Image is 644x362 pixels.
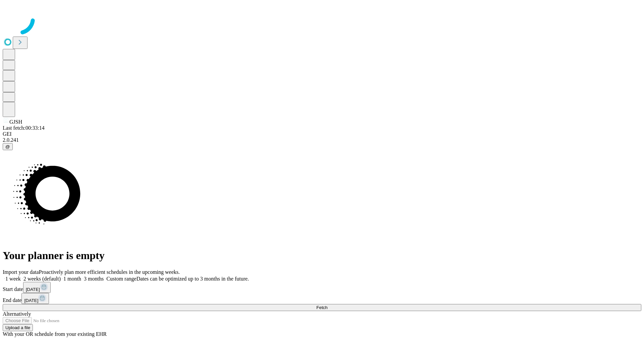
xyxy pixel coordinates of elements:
[84,276,104,282] span: 3 months
[24,298,38,303] span: [DATE]
[3,293,641,304] div: End date
[3,269,39,275] span: Import your data
[39,269,180,275] span: Proactively plan more efficient schedules in the upcoming weeks.
[23,276,61,282] span: 2 weeks (default)
[3,324,33,331] button: Upload a file
[3,249,641,262] h1: Your planner is empty
[5,144,10,149] span: @
[3,311,31,317] span: Alternatively
[9,119,22,125] span: GJSH
[316,305,327,310] span: Fetch
[5,276,21,282] span: 1 week
[137,276,249,282] span: Dates can be optimized up to 3 months in the future.
[26,287,40,292] span: [DATE]
[23,282,51,293] button: [DATE]
[21,293,49,304] button: [DATE]
[3,143,13,150] button: @
[3,304,641,311] button: Fetch
[3,282,641,293] div: Start date
[3,331,107,337] span: With your OR schedule from your existing EHR
[3,125,45,131] span: Last fetch: 00:33:14
[3,137,641,143] div: 2.0.241
[106,276,136,282] span: Custom range
[63,276,81,282] span: 1 month
[3,131,641,137] div: GEI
